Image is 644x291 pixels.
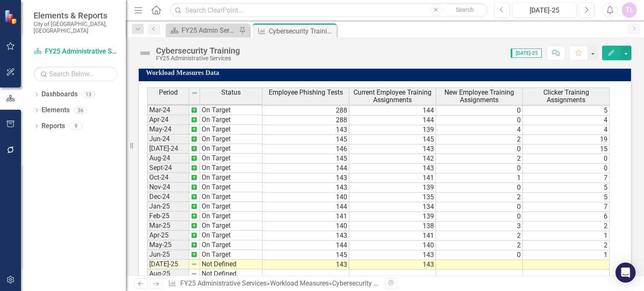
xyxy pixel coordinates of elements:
[191,213,197,219] img: AQAAAAAAAAAAAAAAAAAAAAAAAAAAAAAAAAAAAAAAAAAAAAAAAAAAAAAAAAAAAAAAAAAAAAAAAAAAAAAAAAAAAAAAAAAAAAAAA...
[147,192,189,202] td: Dec-24
[436,202,523,212] td: 0
[69,123,83,130] div: 9
[515,5,574,15] div: [DATE]-25
[262,173,349,183] td: 143
[191,261,197,268] img: 8DAGhfEEPCf229AAAAAElFTkSuQmCC
[262,106,349,116] td: 288
[147,183,189,192] td: Nov-24
[34,47,117,57] a: FY25 Administrative Services
[200,163,262,173] td: On Target
[191,145,197,152] img: AQAAAAAAAAAAAAAAAAAAAAAAAAAAAAAAAAAAAAAAAAAAAAAAAAAAAAAAAAAAAAAAAAAAAAAAAAAAAAAAAAAAAAAAAAAAAAAAA...
[168,25,237,36] a: FY25 Admin Services - Strategic Plan
[200,221,262,231] td: On Target
[523,125,610,135] td: 4
[191,174,197,181] img: AQAAAAAAAAAAAAAAAAAAAAAAAAAAAAAAAAAAAAAAAAAAAAAAAAAAAAAAAAAAAAAAAAAAAAAAAAAAAAAAAAAAAAAAAAAAAAAAA...
[147,221,189,231] td: Mar-25
[262,144,349,154] td: 146
[436,144,523,154] td: 0
[349,221,436,231] td: 138
[146,69,627,77] h3: Workload Measures Data
[191,184,197,191] img: AQAAAAAAAAAAAAAAAAAAAAAAAAAAAAAAAAAAAAAAAAAAAAAAAAAAAAAAAAAAAAAAAAAAAAAAAAAAAAAAAAAAAAAAAAAAAAAAA...
[200,202,262,211] td: On Target
[147,269,189,279] td: Aug-25
[200,144,262,154] td: On Target
[200,240,262,250] td: On Target
[200,192,262,202] td: On Target
[436,106,523,116] td: 0
[523,116,610,125] td: 4
[262,125,349,135] td: 143
[270,279,329,287] a: Workload Measures
[349,183,436,193] td: 139
[349,231,436,241] td: 141
[523,135,610,144] td: 19
[523,250,610,260] td: 1
[349,154,436,164] td: 142
[512,3,576,18] button: [DATE]-25
[262,241,349,250] td: 144
[200,250,262,260] td: On Target
[349,125,436,135] td: 139
[523,193,610,202] td: 5
[349,250,436,260] td: 143
[200,231,262,240] td: On Target
[436,212,523,221] td: 0
[34,10,117,21] span: Elements & Reports
[262,154,349,164] td: 145
[138,46,152,60] img: Not Defined
[147,115,189,125] td: Apr-24
[200,269,262,279] td: Not Defined
[349,164,436,173] td: 143
[191,251,197,258] img: AQAAAAAAAAAAAAAAAAAAAAAAAAAAAAAAAAAAAAAAAAAAAAAAAAAAAAAAAAAAAAAAAAAAAAAAAAAAAAAAAAAAAAAAAAAAAAAAA...
[523,202,610,212] td: 7
[191,232,197,239] img: AQAAAAAAAAAAAAAAAAAAAAAAAAAAAAAAAAAAAAAAAAAAAAAAAAAAAAAAAAAAAAAAAAAAAAAAAAAAAAAAAAAAAAAAAAAAAAAAA...
[156,46,240,55] div: Cybersecurity Training
[444,4,486,16] button: Search
[436,125,523,135] td: 4
[349,106,436,116] td: 144
[262,135,349,144] td: 145
[147,240,189,250] td: May-25
[349,173,436,183] td: 141
[436,231,523,241] td: 2
[191,222,197,229] img: AQAAAAAAAAAAAAAAAAAAAAAAAAAAAAAAAAAAAAAAAAAAAAAAAAAAAAAAAAAAAAAAAAAAAAAAAAAAAAAAAAAAAAAAAAAAAAAAA...
[436,154,523,164] td: 2
[200,106,262,115] td: On Target
[156,55,240,62] div: FY25 Administrative Services
[34,67,117,81] input: Search Below...
[191,126,197,133] img: AQAAAAAAAAAAAAAAAAAAAAAAAAAAAAAAAAAAAAAAAAAAAAAAAAAAAAAAAAAAAAAAAAAAAAAAAAAAAAAAAAAAAAAAAAAAAAAAA...
[436,164,523,173] td: 0
[159,89,178,96] span: Period
[168,279,379,288] div: » »
[269,89,343,96] span: Employee Phishing Tests
[436,116,523,125] td: 0
[523,173,610,183] td: 7
[200,125,262,134] td: On Target
[147,125,189,134] td: May-24
[436,241,523,250] td: 2
[191,165,197,171] img: AQAAAAAAAAAAAAAAAAAAAAAAAAAAAAAAAAAAAAAAAAAAAAAAAAAAAAAAAAAAAAAAAAAAAAAAAAAAAAAAAAAAAAAAAAAAAAAAA...
[82,91,95,98] div: 13
[349,144,436,154] td: 143
[456,6,474,13] span: Search
[147,106,189,115] td: Mar-24
[523,231,610,241] td: 1
[349,212,436,221] td: 139
[182,25,237,36] div: FY25 Admin Services - Strategic Plan
[147,134,189,144] td: Jun-24
[180,279,267,287] a: FY25 Administrative Services
[262,260,349,270] td: 143
[349,260,436,270] td: 143
[332,279,398,287] div: Cybersecurity Training
[42,106,70,115] a: Elements
[615,263,636,283] div: Open Intercom Messenger
[191,136,197,142] img: AQAAAAAAAAAAAAAAAAAAAAAAAAAAAAAAAAAAAAAAAAAAAAAAAAAAAAAAAAAAAAAAAAAAAAAAAAAAAAAAAAAAAAAAAAAAAAAAA...
[349,116,436,125] td: 144
[262,212,349,221] td: 141
[523,154,610,164] td: 0
[525,89,608,103] span: Clicker Training Assignments
[523,212,610,221] td: 6
[436,173,523,183] td: 1
[191,203,197,210] img: AQAAAAAAAAAAAAAAAAAAAAAAAAAAAAAAAAAAAAAAAAAAAAAAAAAAAAAAAAAAAAAAAAAAAAAAAAAAAAAAAAAAAAAAAAAAAAAAA...
[523,144,610,154] td: 15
